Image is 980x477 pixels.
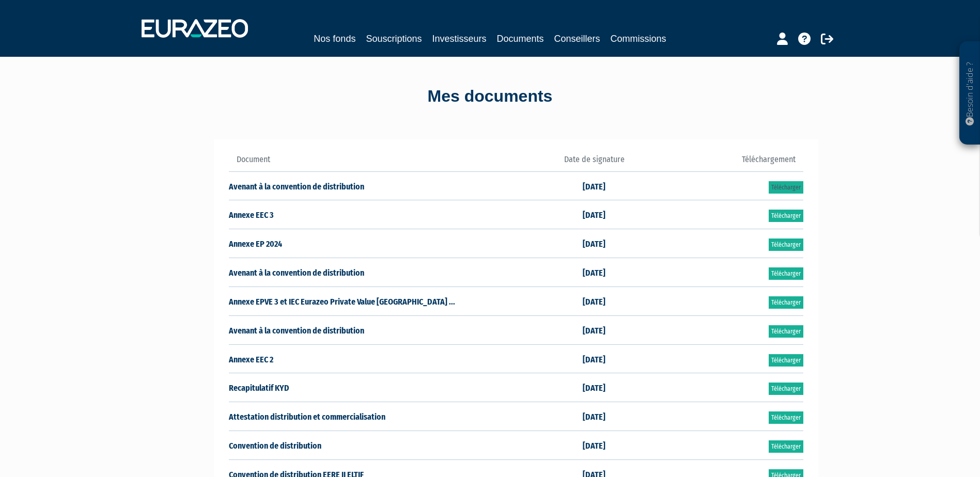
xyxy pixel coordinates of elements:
td: Attestation distribution et commercialisation [229,402,542,431]
th: Téléchargement [646,154,803,171]
a: Télécharger [769,210,803,222]
p: Besoin d'aide ? [964,47,976,140]
td: [DATE] [542,373,646,402]
a: Investisseurs [432,31,486,46]
td: [DATE] [542,287,646,315]
a: Télécharger [769,411,803,424]
td: Annexe EEC 3 [229,200,542,229]
a: Télécharger [769,325,803,338]
a: Documents [497,31,544,46]
td: Avenant à la convention de distribution [229,258,542,287]
td: [DATE] [542,344,646,373]
div: Mes documents [196,85,785,108]
td: [DATE] [542,229,646,258]
td: [DATE] [542,431,646,460]
a: Télécharger [769,354,803,367]
a: Télécharger [769,239,803,251]
td: Avenant à la convention de distribution [229,171,542,200]
td: [DATE] [542,200,646,229]
a: Télécharger [769,181,803,194]
a: Télécharger [769,440,803,453]
td: [DATE] [542,171,646,200]
td: Annexe EEC 2 [229,344,542,373]
a: Commissions [611,31,666,46]
a: Télécharger [769,296,803,309]
td: [DATE] [542,402,646,431]
a: Télécharger [769,267,803,280]
td: Annexe EPVE 3 et IEC Eurazeo Private Value [GEOGRAPHIC_DATA] ... [229,287,542,315]
th: Document [229,154,542,171]
td: [DATE] [542,315,646,344]
img: 1732889491-logotype_eurazeo_blanc_rvb.png [142,19,248,38]
a: Conseillers [554,31,600,46]
td: Avenant à la convention de distribution [229,315,542,344]
a: Souscriptions [366,31,422,46]
a: Télécharger [769,383,803,395]
td: Annexe EP 2024 [229,229,542,258]
td: Convention de distribution [229,431,542,460]
a: Nos fonds [314,31,355,46]
th: Date de signature [542,154,646,171]
td: Recapitulatif KYD [229,373,542,402]
td: [DATE] [542,258,646,287]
